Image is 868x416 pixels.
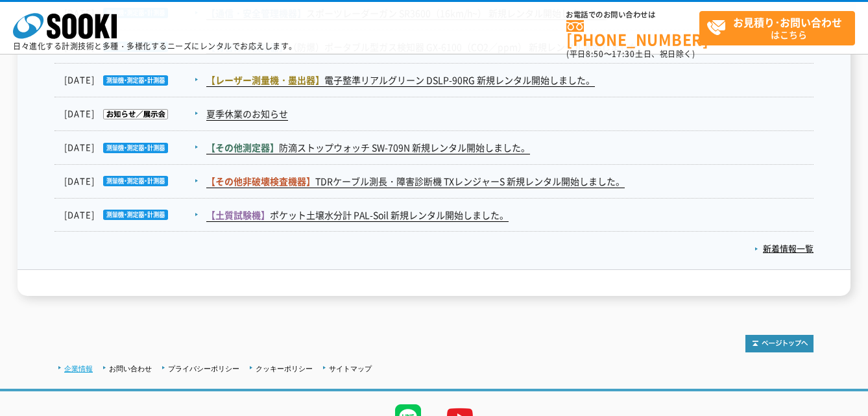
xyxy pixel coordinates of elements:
[566,48,695,60] span: (平日 ～ 土日、祝日除く)
[706,12,854,44] span: はこちら
[329,365,372,373] a: サイトマップ
[64,208,205,222] dt: [DATE]
[206,73,595,87] a: 【レーザー測量機・墨出器】電子整準リアルグリーン DSLP-90RG 新規レンタル開始しました。
[699,11,855,45] a: お見積り･お問い合わせはこちら
[64,175,205,188] dt: [DATE]
[733,14,842,30] strong: お見積り･お問い合わせ
[206,175,625,188] a: 【その他非破壊検査機器】TDRケーブル測長・障害診断機 TXレンジャーS 新規レンタル開始しました。
[206,73,324,86] span: 【レーザー測量機・墨出器】
[566,11,699,19] span: お電話でのお問い合わせは
[256,365,313,373] a: クッキーポリシー
[13,42,297,50] p: 日々進化する計測技術と多種・多様化するニーズにレンタルでお応えします。
[754,242,814,254] a: 新着情報一覧
[206,141,279,154] span: 【その他測定器】
[206,208,270,221] span: 【土質試験機】
[168,365,239,373] a: プライバシーポリシー
[95,176,168,186] img: 測量機・測定器・計測器
[95,143,168,153] img: 測量機・測定器・計測器
[95,109,168,119] img: お知らせ／展示会
[95,75,168,86] img: 測量機・測定器・計測器
[612,48,635,60] span: 17:30
[586,48,604,60] span: 8:50
[109,365,152,373] a: お問い合わせ
[566,20,699,47] a: [PHONE_NUMBER]
[206,107,288,121] a: 夏季休業のお知らせ
[64,73,205,87] dt: [DATE]
[206,175,315,188] span: 【その他非破壊検査機器】
[745,335,814,352] img: トップページへ
[95,210,168,220] img: 測量機・測定器・計測器
[206,208,509,222] a: 【土質試験機】ポケット土壌水分計 PAL-Soil 新規レンタル開始しました。
[206,141,530,154] a: 【その他測定器】防滴ストップウォッチ SW-709N 新規レンタル開始しました。
[64,365,93,373] a: 企業情報
[64,107,205,121] dt: [DATE]
[64,141,205,154] dt: [DATE]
